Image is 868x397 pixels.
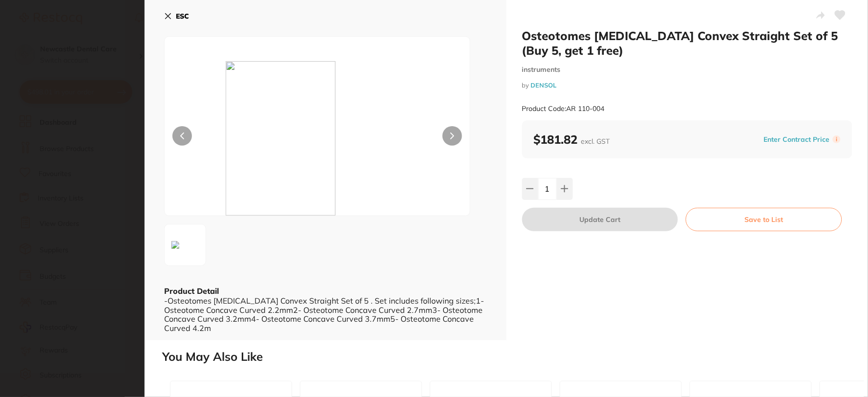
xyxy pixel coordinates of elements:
label: i [833,135,841,143]
div: -Osteotomes [MEDICAL_DATA] Convex Straight Set of 5 . Set includes following sizes;1- Osteotome C... [164,296,487,332]
img: ZXQtb2YtNS5qcGc [226,61,409,216]
button: ESC [164,8,189,24]
button: Save to List [686,208,842,231]
a: DENSOL [531,81,557,89]
img: ZXQtb2YtNS5qcGc [168,237,183,253]
b: $181.82 [534,132,610,147]
button: Enter Contract Price [761,135,833,144]
small: Product Code: AR 110-004 [522,105,605,113]
small: instruments [522,66,853,74]
b: Product Detail [164,286,219,296]
small: by [522,82,853,89]
h2: You May Also Like [162,350,864,364]
span: excl. GST [581,137,610,146]
h2: Osteotomes [MEDICAL_DATA] Convex Straight Set of 5 (Buy 5, get 1 free) [522,28,853,58]
button: Update Cart [522,208,678,231]
b: ESC [176,12,189,21]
